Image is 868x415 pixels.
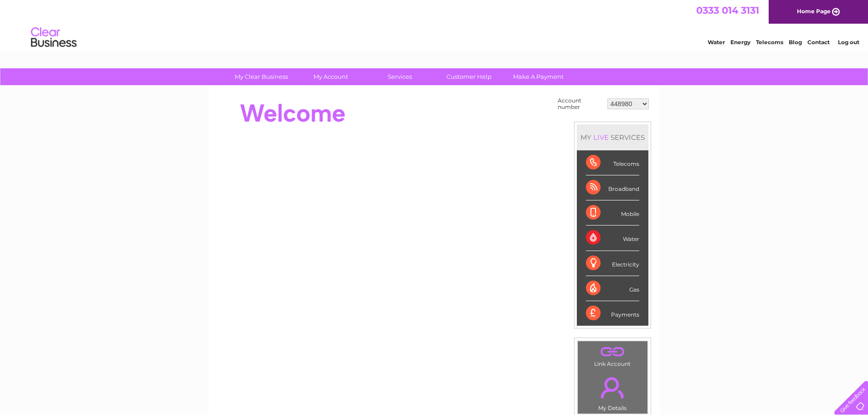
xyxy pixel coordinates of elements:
div: Telecoms [586,150,639,175]
a: Water [708,39,725,46]
a: My Clear Business [224,68,299,85]
div: Clear Business is a trading name of Verastar Limited (registered in [GEOGRAPHIC_DATA] No. 3667643... [219,5,650,44]
a: Log out [838,39,859,46]
a: Blog [789,39,802,46]
div: Electricity [586,251,639,276]
a: . [580,372,645,404]
div: Water [586,225,639,251]
a: My Account [293,68,368,85]
a: Telecoms [756,39,783,46]
td: Account number [555,95,605,113]
a: 0333 014 3131 [696,5,759,16]
div: MY SERVICES [577,124,648,150]
a: Energy [730,39,750,46]
a: Services [362,68,437,85]
div: Broadband [586,175,639,200]
div: Mobile [586,200,639,225]
a: . [580,343,645,359]
a: Customer Help [431,68,507,85]
div: Gas [586,276,639,301]
td: Link Account [577,341,648,369]
img: logo.png [31,24,77,51]
div: LIVE [591,133,611,142]
a: Contact [807,39,830,46]
div: Payments [586,301,639,326]
td: My Details [577,369,648,414]
a: Make A Payment [501,68,576,85]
